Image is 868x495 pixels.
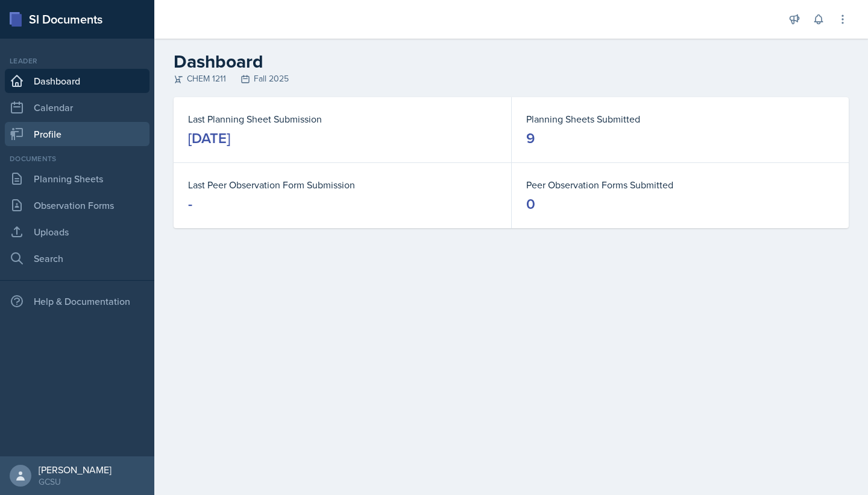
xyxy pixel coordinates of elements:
dt: Peer Observation Forms Submitted [526,177,834,192]
div: Documents [5,153,149,164]
dt: Planning Sheets Submitted [526,112,834,126]
div: GCSU [39,476,112,488]
a: Dashboard [5,69,149,93]
a: Calendar [5,95,149,120]
a: Observation Forms [5,193,149,217]
dt: Last Planning Sheet Submission [188,112,497,126]
dt: Last Peer Observation Form Submission [188,177,497,192]
div: Leader [5,56,149,66]
div: [DATE] [188,129,230,148]
a: Uploads [5,220,149,244]
a: Planning Sheets [5,167,149,191]
a: Search [5,246,149,270]
h2: Dashboard [174,51,849,72]
div: - [188,194,192,214]
div: [PERSON_NAME] [39,464,112,476]
div: 9 [526,129,535,148]
a: Profile [5,122,149,146]
div: CHEM 1211 Fall 2025 [174,72,849,85]
div: 0 [526,194,535,214]
div: Help & Documentation [5,289,149,313]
